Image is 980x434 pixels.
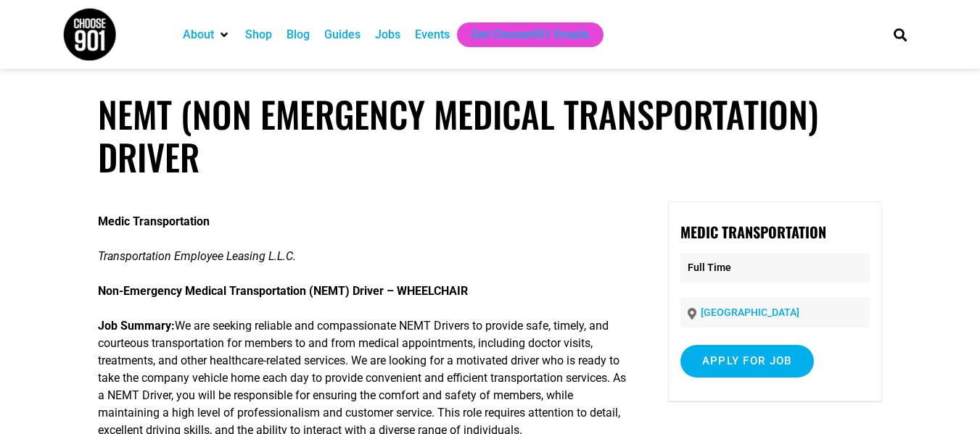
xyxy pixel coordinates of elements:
a: Shop [245,26,272,43]
a: Blog [287,26,310,43]
h1: NEMT (Non Emergency Medical Transportation) Driver [98,93,882,178]
a: [GEOGRAPHIC_DATA] [701,306,799,318]
strong: Job Summary: [98,319,175,333]
strong: Medic Transportation [98,214,210,228]
div: Search [888,22,912,46]
a: Get Choose901 Emails [472,26,589,43]
a: Jobs [375,26,400,43]
strong: Medic Transportation [680,221,826,243]
input: Apply for job [680,345,814,377]
a: About [183,26,214,43]
em: Transportation Employee Leasing L.L.C. [98,249,296,263]
nav: Main nav [176,22,869,47]
a: Events [415,26,450,43]
strong: Non-Emergency Medical Transportation (NEMT) Driver – WHEELCHAIR [98,284,468,298]
a: Guides [324,26,361,43]
div: About [176,22,238,47]
p: Full Time [680,253,870,283]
